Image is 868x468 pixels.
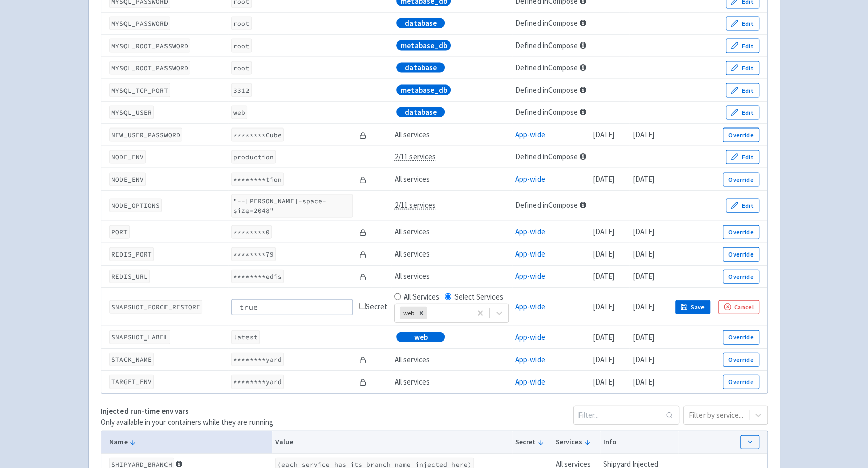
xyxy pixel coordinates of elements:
span: 2/11 services [394,152,435,161]
label: Select Services [454,291,503,303]
button: Override [723,330,759,345]
span: 2/11 services [394,200,435,210]
button: Name [109,437,269,447]
time: [DATE] [633,332,654,342]
a: Defined in Compose [515,63,578,72]
span: database [405,18,437,28]
button: Edit [726,61,759,75]
button: Override [723,128,759,142]
time: [DATE] [633,355,654,364]
code: production [231,150,276,164]
span: metabase_db [400,40,447,51]
td: All services [391,349,512,371]
a: Defined in Compose [515,18,578,28]
time: [DATE] [633,249,654,259]
span: database [405,63,437,73]
strong: Injected run-time env vars [101,406,189,416]
button: Override [723,353,759,367]
td: All services [391,221,512,243]
button: Edit [726,39,759,53]
a: App-wide [515,355,545,364]
button: Edit [726,150,759,164]
th: Info [600,431,671,454]
code: REDIS_URL [109,270,150,283]
code: root [231,39,252,53]
p: Only available in your containers while they are running [101,417,273,429]
div: Secret [359,301,388,313]
a: App-wide [515,227,545,236]
label: All Services [403,291,439,303]
button: Save [675,300,711,314]
div: Remove web [416,307,427,319]
code: MYSQL_ROOT_PASSWORD [109,61,190,75]
time: [DATE] [593,377,614,387]
time: [DATE] [593,302,614,311]
td: All services [391,371,512,393]
code: MYSQL_ROOT_PASSWORD [109,39,190,53]
time: [DATE] [593,355,614,364]
input: Filter... [573,406,679,425]
td: All services [391,243,512,266]
time: [DATE] [633,271,654,281]
input: false [231,299,353,315]
div: web [400,307,416,319]
button: Edit [726,83,759,98]
code: MYSQL_PASSWORD [109,17,170,30]
time: [DATE] [633,174,654,184]
a: Defined in Compose [515,107,578,117]
button: Override [723,270,759,284]
a: App-wide [515,332,545,342]
button: Cancel [718,300,759,314]
code: NODE_ENV [109,150,146,164]
code: NODE_ENV [109,173,146,186]
button: Services [556,437,597,447]
code: MYSQL_TCP_PORT [109,83,170,97]
span: web [414,332,428,343]
a: App-wide [515,249,545,259]
code: NODE_OPTIONS [109,199,162,212]
code: SNAPSHOT_FORCE_RESTORE [109,300,202,314]
time: [DATE] [593,249,614,259]
time: [DATE] [593,130,614,139]
a: App-wide [515,174,545,184]
button: Edit [726,17,759,31]
code: MYSQL_USER [109,106,154,119]
button: Override [723,173,759,187]
a: App-wide [515,130,545,139]
a: Defined in Compose [515,200,578,210]
code: "--[PERSON_NAME]-space-size=2048" [231,194,353,218]
time: [DATE] [593,271,614,281]
a: App-wide [515,271,545,281]
a: Defined in Compose [515,40,578,50]
code: root [231,61,252,75]
button: Override [723,375,759,389]
td: All services [391,168,512,191]
a: Defined in Compose [515,152,578,161]
time: [DATE] [633,227,654,236]
th: Value [272,431,512,454]
time: [DATE] [593,332,614,342]
button: Edit [726,199,759,213]
time: [DATE] [593,174,614,184]
code: SNAPSHOT_LABEL [109,330,170,344]
td: All services [391,124,512,146]
code: TARGET_ENV [109,375,154,389]
code: root [231,17,252,30]
td: All services [391,266,512,288]
code: NEW_USER_PASSWORD [109,128,182,142]
code: web [231,106,247,119]
code: latest [231,330,260,344]
code: 3312 [231,83,252,97]
code: REDIS_PORT [109,247,154,261]
time: [DATE] [593,227,614,236]
time: [DATE] [633,377,654,387]
button: Secret [515,437,549,447]
button: Override [723,247,759,262]
a: App-wide [515,302,545,311]
span: database [405,107,437,117]
time: [DATE] [633,130,654,139]
time: [DATE] [633,302,654,311]
code: PORT [109,225,130,239]
a: App-wide [515,377,545,387]
button: Edit [726,106,759,120]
